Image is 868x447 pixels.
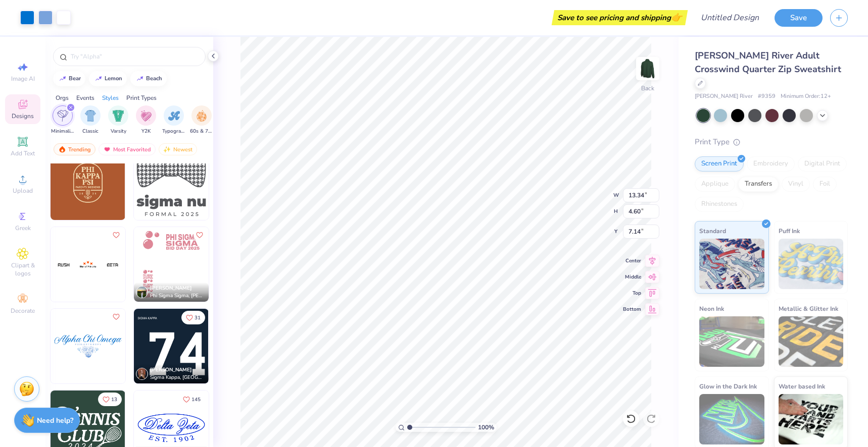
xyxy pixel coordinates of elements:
button: filter button [80,105,101,135]
button: filter button [162,105,185,135]
img: c931475e-6501-44ab-9f47-f242eee464a2 [208,227,283,302]
button: Like [98,393,122,406]
span: Y2K [141,128,151,135]
div: filter for 60s & 70s [190,105,213,135]
span: Typography [162,128,185,135]
div: lemon [105,76,122,81]
img: 64a800c6-cde9-4dee-b33d-4f4c7c5df85d [208,145,283,220]
span: Top [623,290,641,297]
img: 507893d5-99ad-420d-807e-1b40e80819c0 [134,309,209,383]
span: [PERSON_NAME] River Adult Crosswind Quarter Zip Sweatshirt [695,49,841,75]
div: Print Type [695,136,848,148]
span: Add Text [11,149,35,157]
img: Puff Ink [779,239,844,289]
img: 25068a61-f7e8-465b-8075-80c614ad6321 [125,145,200,220]
div: Trending [54,143,95,155]
img: Metallic & Glitter Ink [779,316,844,367]
button: bear [53,71,85,86]
img: ca50a949-07b0-41d6-abfa-581973ae3d19 [51,227,125,302]
span: Middle [623,273,641,281]
div: Rhinestones [695,197,744,212]
div: filter for Minimalist [51,105,74,135]
input: Untitled Design [693,8,767,28]
span: 60s & 70s [190,128,213,135]
img: Avatar [136,286,148,298]
div: filter for Classic [80,105,101,135]
img: 13393b20-c3c9-4e5f-a2f4-c99d1838d971 [51,145,125,220]
span: [PERSON_NAME] [150,366,192,373]
div: Back [641,84,654,93]
img: most_fav.gif [103,146,111,153]
button: Like [110,229,122,241]
div: Digital Print [798,156,847,172]
button: Like [194,229,206,241]
img: d281943d-179c-47dc-b42b-6a660fd4558a [51,309,125,383]
span: Image AI [11,75,35,83]
div: beach [146,76,162,81]
span: Center [623,257,641,264]
div: Most Favorited [99,143,156,155]
span: [PERSON_NAME] [150,285,192,292]
div: Styles [102,93,119,102]
span: Metallic & Glitter Ink [779,303,838,314]
img: 4488d2fc-9e07-4af5-8d98-ada7402490dc [134,227,209,302]
div: Save to see pricing and shipping [554,10,685,25]
strong: Need help? [37,416,73,425]
span: Puff Ink [779,226,800,236]
span: Clipart & logos [5,261,40,277]
span: Varsity [111,128,126,135]
span: Minimum Order: 12 + [781,92,831,101]
img: Classic Image [85,110,97,122]
img: aea0db7c-a950-4613-a8ce-b567b008472a [125,309,200,383]
span: Designs [12,112,34,120]
button: Like [181,311,205,324]
img: 199673bb-042a-46a3-82c7-59d2068cf7e0 [125,227,200,302]
span: Classic [82,128,99,135]
span: Upload [13,187,33,195]
div: Applique [695,177,735,192]
span: # 9359 [758,92,776,101]
img: Water based Ink [779,394,844,444]
span: Greek [15,224,31,232]
button: lemon [89,71,127,86]
button: Save [775,9,823,27]
div: Events [76,93,94,102]
span: Decorate [11,307,35,315]
span: Sigma Kappa, [GEOGRAPHIC_DATA][US_STATE] [150,374,205,381]
img: Neon Ink [699,316,764,367]
span: Glow in the Dark Ink [699,381,757,392]
img: Varsity Image [113,110,124,122]
div: Foil [813,177,837,192]
div: Screen Print [695,156,744,172]
div: Transfers [738,177,779,192]
img: Typography Image [168,110,180,122]
img: Minimalist Image [57,110,68,122]
div: filter for Typography [162,105,185,135]
span: Bottom [623,306,641,313]
img: trend_line.gif [136,76,144,82]
span: Water based Ink [779,381,825,392]
span: 13 [111,397,117,402]
div: Orgs [56,93,69,102]
img: Glow in the Dark Ink [699,394,764,444]
span: 31 [195,315,201,320]
img: trending.gif [58,146,66,153]
span: [PERSON_NAME] River [695,92,753,101]
span: Standard [699,226,726,236]
img: 9e4219ac-45ce-4033-8eed-b008c41f09b1 [134,145,209,220]
span: 145 [191,397,201,402]
span: Minimalist [51,128,74,135]
span: 100 % [478,423,494,432]
div: Embroidery [747,156,795,172]
div: Vinyl [782,177,810,192]
img: trend_line.gif [59,76,67,82]
div: Print Types [126,93,157,102]
div: filter for Y2K [136,105,156,135]
div: bear [69,76,81,81]
img: Avatar [136,368,148,380]
img: Standard [699,239,764,289]
span: Phi Sigma Sigma, [PERSON_NAME][GEOGRAPHIC_DATA] [150,292,205,300]
button: Like [178,393,205,406]
span: Neon Ink [699,303,724,314]
button: filter button [136,105,156,135]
